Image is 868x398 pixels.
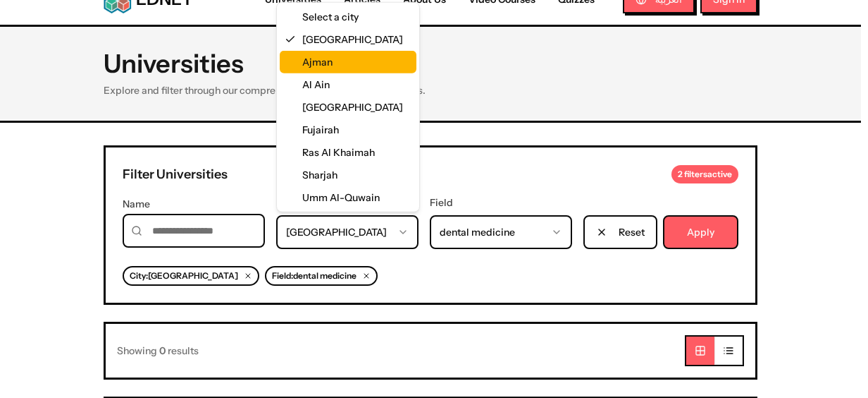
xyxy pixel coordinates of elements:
[302,168,337,182] span: Sharjah
[302,55,333,69] span: Ajman
[302,123,339,137] span: Fujairah
[302,32,403,47] span: [GEOGRAPHIC_DATA]
[302,191,380,205] span: Umm Al-Quwain
[302,145,375,159] span: Ras Al Khaimah
[302,78,330,92] span: Al Ain
[302,100,403,114] span: [GEOGRAPHIC_DATA]
[302,10,359,24] span: Select a city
